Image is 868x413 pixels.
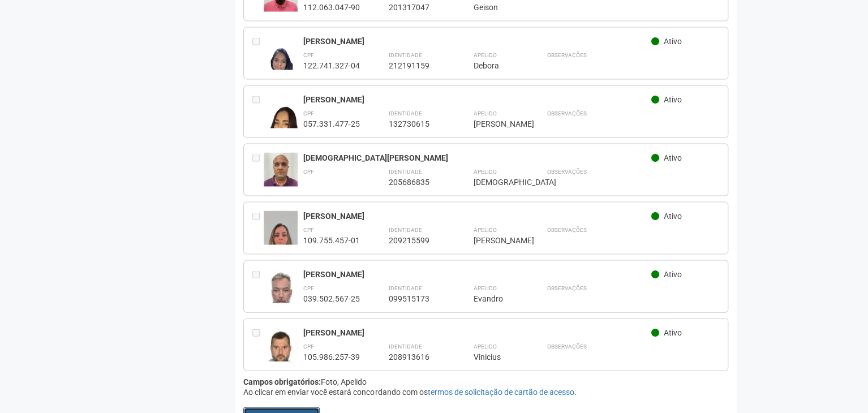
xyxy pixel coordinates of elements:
div: Foto, Apelido [243,376,728,386]
div: 105.986.257-39 [303,351,360,362]
div: [PERSON_NAME] [303,269,651,279]
strong: Apelido [473,51,496,58]
div: [PERSON_NAME] [473,235,518,245]
div: Geison [473,2,518,12]
img: user.jpg [264,152,298,197]
strong: Identidade [388,285,422,291]
strong: Apelido [473,285,496,291]
img: user.jpg [264,36,298,96]
div: Entre em contato com a Aministração para solicitar o cancelamento ou 2a via [252,36,264,70]
img: user.jpg [264,269,298,317]
strong: Apelido [473,168,496,174]
strong: CPF [303,343,314,349]
strong: CPF [303,110,314,116]
span: Ativo [664,94,682,104]
img: user.jpg [264,94,298,154]
div: [PERSON_NAME] [303,94,651,104]
div: 112.063.047-90 [303,2,360,12]
strong: Observações [547,226,586,233]
strong: Observações [547,110,586,116]
strong: Observações [547,343,586,349]
div: Evandro [473,293,518,303]
div: Entre em contato com a Aministração para solicitar o cancelamento ou 2a via [252,152,264,187]
strong: Observações [547,285,586,291]
span: Ativo [664,153,682,162]
div: Entre em contato com a Aministração para solicitar o cancelamento ou 2a via [252,269,264,303]
strong: Observações [547,51,586,58]
strong: Identidade [388,343,422,349]
img: user.jpg [264,210,298,271]
strong: Identidade [388,226,422,233]
div: Entre em contato com a Aministração para solicitar o cancelamento ou 2a via [252,210,264,245]
div: [DEMOGRAPHIC_DATA][PERSON_NAME] [303,152,651,162]
div: 209215599 [388,235,445,245]
div: Vinicius [473,351,518,362]
div: 099515173 [388,293,445,303]
div: 057.331.477-25 [303,118,360,128]
strong: Campos obrigatórios: [243,377,321,386]
strong: Identidade [388,168,422,174]
div: Entre em contato com a Aministração para solicitar o cancelamento ou 2a via [252,327,264,362]
div: 208913616 [388,351,445,362]
div: 122.741.327-04 [303,60,360,70]
strong: Apelido [473,343,496,349]
div: Ao clicar em enviar você estará concordando com os . [243,386,728,397]
div: 205686835 [388,177,445,187]
strong: CPF [303,226,314,233]
span: Ativo [664,269,682,278]
strong: CPF [303,285,314,291]
a: termos de solicitação de cartão de acesso [427,387,574,396]
div: 132730615 [388,118,445,128]
span: Ativo [664,36,682,45]
div: [PERSON_NAME] [303,36,651,46]
div: [DEMOGRAPHIC_DATA] [473,177,518,187]
div: [PERSON_NAME] [303,327,651,337]
div: 109.755.457-01 [303,235,360,245]
strong: Apelido [473,226,496,233]
div: Debora [473,60,518,70]
div: Entre em contato com a Aministração para solicitar o cancelamento ou 2a via [252,94,264,128]
strong: Apelido [473,110,496,116]
div: [PERSON_NAME] [473,118,518,128]
strong: Observações [547,168,586,174]
img: user.jpg [264,327,298,373]
div: 039.502.567-25 [303,293,360,303]
div: 201317047 [388,2,445,12]
strong: Identidade [388,51,422,58]
span: Ativo [664,328,682,337]
span: Ativo [664,211,682,220]
strong: CPF [303,168,314,174]
strong: Identidade [388,110,422,116]
div: [PERSON_NAME] [303,210,651,221]
strong: CPF [303,51,314,58]
div: 212191159 [388,60,445,70]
